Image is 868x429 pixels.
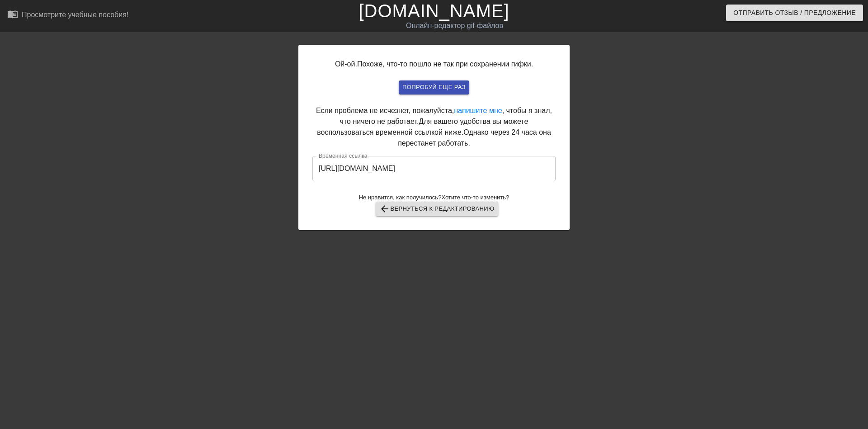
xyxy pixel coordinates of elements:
[441,194,509,201] ya-tr-span: Хотите что-то изменить?
[316,107,454,114] ya-tr-span: Если проблема не исчезнет, пожалуйста,
[312,156,556,181] input: голый
[317,118,528,136] ya-tr-span: Для вашего удобства вы можете воспользоваться временной ссылкой ниже.
[359,194,442,201] ya-tr-span: Не нравится, как получилось?
[399,80,469,94] button: попробуй еще раз
[335,60,357,68] ya-tr-span: Ой-ой.
[22,11,128,19] ya-tr-span: Просмотрите учебные пособия!
[376,202,498,216] button: Вернуться к редактированию
[406,22,503,29] ya-tr-span: Онлайн-редактор gif-файлов
[454,107,502,114] a: напишите мне
[7,9,128,23] a: Просмотрите учебные пособия!
[733,7,856,19] ya-tr-span: Отправить Отзыв / Предложение
[402,82,466,93] ya-tr-span: попробуй еще раз
[7,9,73,19] ya-tr-span: menu_book_бук меню
[398,128,551,147] ya-tr-span: Однако через 24 часа она перестанет работать.
[359,1,509,21] a: [DOMAIN_NAME]
[357,60,533,68] ya-tr-span: Похоже, что-то пошло не так при сохранении гифки.
[390,204,494,214] ya-tr-span: Вернуться к редактированию
[379,203,390,214] ya-tr-span: arrow_back
[726,5,863,21] button: Отправить Отзыв / Предложение
[340,107,552,125] ya-tr-span: , чтобы я знал, что ничего не работает.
